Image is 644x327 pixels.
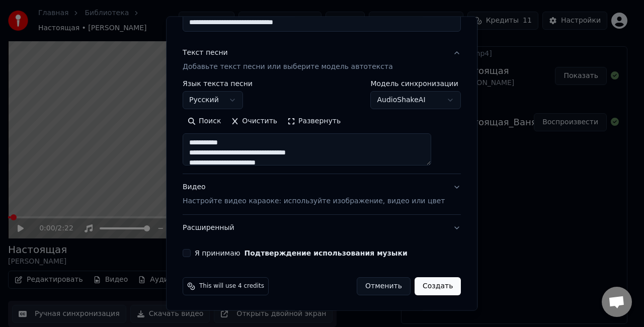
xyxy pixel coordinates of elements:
span: This will use 4 credits [199,282,264,290]
label: Язык текста песни [183,80,253,87]
p: Настройте видео караоке: используйте изображение, видео или цвет [183,196,445,206]
label: Модель синхронизации [371,80,461,87]
button: Поиск [183,113,226,129]
div: Видео [183,182,445,206]
div: Текст песни [183,48,228,58]
button: Очистить [226,113,283,129]
button: Расширенный [183,215,461,241]
label: Я принимаю [195,250,408,257]
button: Создать [415,277,461,295]
button: ВидеоНастройте видео караоке: используйте изображение, видео или цвет [183,174,461,214]
button: Текст песниДобавьте текст песни или выберите модель автотекста [183,40,461,80]
button: Отменить [357,277,411,295]
p: Добавьте текст песни или выберите модель автотекста [183,62,393,72]
button: Развернуть [282,113,346,129]
button: Я принимаю [245,250,408,257]
div: Текст песниДобавьте текст песни или выберите модель автотекста [183,80,461,174]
